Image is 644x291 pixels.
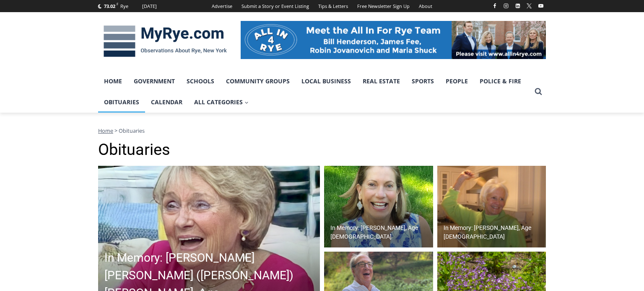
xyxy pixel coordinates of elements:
[330,224,431,241] h2: In Memory: [PERSON_NAME], Age [DEMOGRAPHIC_DATA]
[524,1,534,11] a: X
[501,1,511,11] a: Instagram
[145,92,188,113] a: Calendar
[324,166,433,248] img: Obituary - Maryanne Bardwil Lynch IMG_5518
[241,21,546,59] img: All in for Rye
[104,3,115,9] span: 73.02
[406,71,440,92] a: Sports
[114,127,117,134] span: >
[194,98,249,107] span: All Categories
[119,127,145,134] span: Obituaries
[98,92,145,113] a: Obituaries
[437,166,546,248] a: In Memory: [PERSON_NAME], Age [DEMOGRAPHIC_DATA]
[98,126,546,135] nav: Breadcrumbs
[444,224,544,241] h2: In Memory: [PERSON_NAME], Age [DEMOGRAPHIC_DATA]
[536,1,546,11] a: YouTube
[220,71,296,92] a: Community Groups
[142,3,157,10] div: [DATE]
[98,20,232,63] img: MyRye.com
[188,92,254,113] a: All Categories
[513,1,523,11] a: Linkedin
[357,71,406,92] a: Real Estate
[490,1,500,11] a: Facebook
[128,71,181,92] a: Government
[117,2,118,6] span: F
[120,3,128,10] div: Rye
[474,71,527,92] a: Police & Fire
[437,166,546,248] img: Obituary - Barbara defrondeville
[181,71,220,92] a: Schools
[440,71,474,92] a: People
[531,84,546,99] button: View Search Form
[324,166,433,248] a: In Memory: [PERSON_NAME], Age [DEMOGRAPHIC_DATA]
[98,71,128,92] a: Home
[98,71,531,113] nav: Primary Navigation
[98,140,546,160] h1: Obituaries
[296,71,357,92] a: Local Business
[98,127,113,134] a: Home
